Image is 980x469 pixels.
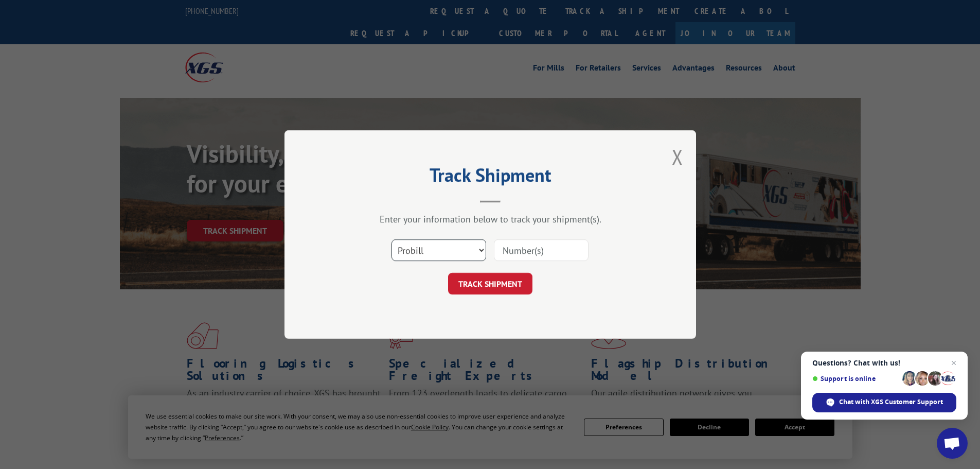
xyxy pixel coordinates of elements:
[937,428,968,459] div: Open chat
[448,273,532,294] button: TRACK SHIPMENT
[494,239,589,261] input: Number(s)
[948,357,960,369] span: Close chat
[812,359,956,367] span: Questions? Chat with us!
[839,397,943,407] span: Chat with XGS Customer Support
[336,213,645,225] div: Enter your information below to track your shipment(s).
[336,168,645,187] h2: Track Shipment
[672,143,683,170] button: Close modal
[812,375,899,383] span: Support is online
[812,393,956,412] div: Chat with XGS Customer Support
